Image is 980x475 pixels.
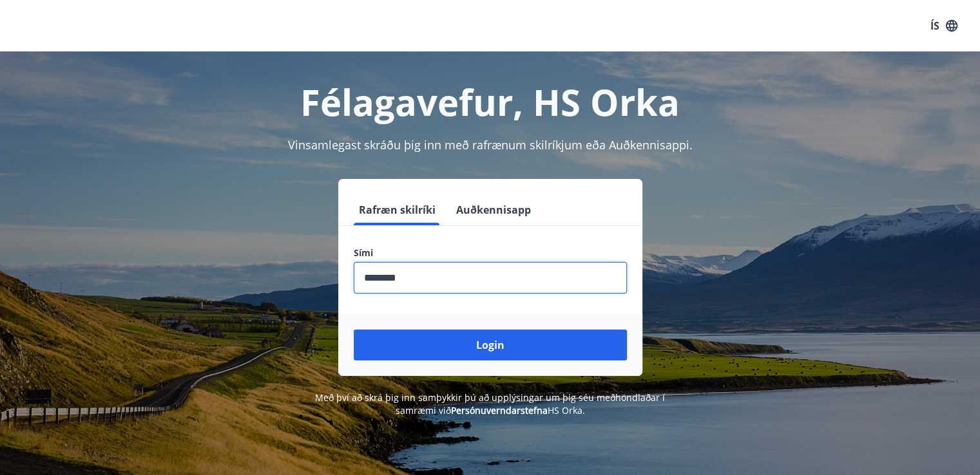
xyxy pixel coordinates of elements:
[923,14,965,37] button: ÍS
[451,194,536,225] button: Auðkennisapp
[288,137,693,153] span: Vinsamlegast skráðu þig inn með rafrænum skilríkjum eða Auðkennisappi.
[354,194,441,225] button: Rafræn skilríki
[354,330,627,360] button: Login
[42,77,939,126] h1: Félagavefur, HS Orka
[315,391,665,416] span: Með því að skrá þig inn samþykkir þú að upplýsingar um þig séu meðhöndlaðar í samræmi við HS Orka.
[354,247,627,259] label: Sími
[451,404,548,416] a: Persónuverndarstefna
